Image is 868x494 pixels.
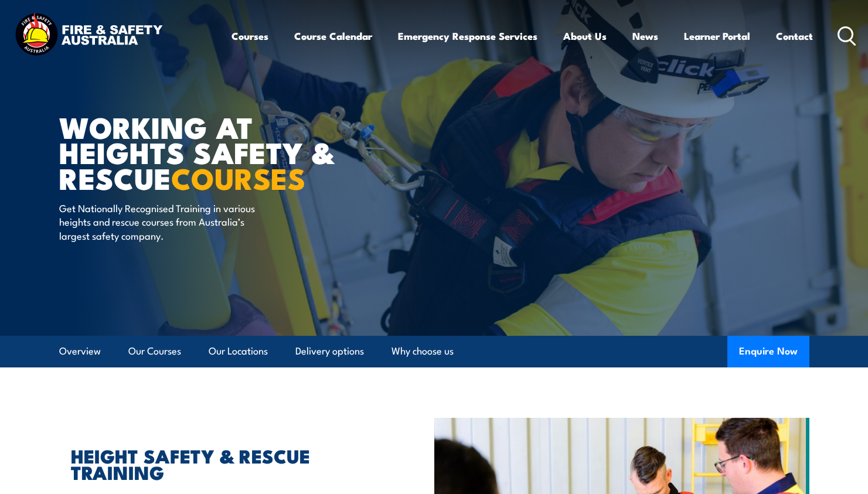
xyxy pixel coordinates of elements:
strong: COURSES [171,155,305,200]
p: Get Nationally Recognised Training in various heights and rescue courses from Australia’s largest... [59,201,273,242]
a: About Us [563,21,607,52]
a: Our Locations [209,336,268,367]
h2: HEIGHT SAFETY & RESCUE TRAINING [71,447,380,480]
a: Contact [776,21,813,52]
a: Courses [232,21,268,52]
a: Delivery options [295,336,364,367]
a: Course Calendar [294,21,372,52]
a: Learner Portal [684,21,750,52]
a: Overview [59,336,101,367]
a: Our Courses [128,336,181,367]
button: Enquire Now [727,336,809,367]
a: Why choose us [392,336,454,367]
h1: WORKING AT HEIGHTS SAFETY & RESCUE [59,114,349,190]
a: Emergency Response Services [398,21,537,52]
a: News [632,21,658,52]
